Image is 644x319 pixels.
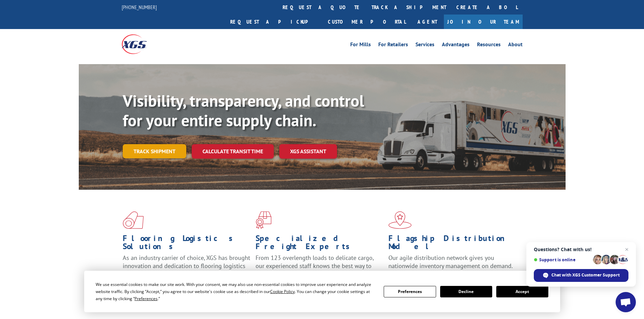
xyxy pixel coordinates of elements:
a: Calculate transit time [192,144,274,159]
a: Advantages [442,42,470,49]
a: Services [415,42,434,49]
a: For Retailers [378,42,408,49]
span: Support is online [534,257,591,262]
h1: Specialized Freight Experts [256,234,383,254]
div: Cookie Consent Prompt [84,271,560,312]
p: From 123 overlength loads to delicate cargo, our experienced staff knows the best way to move you... [256,254,383,284]
span: Questions? Chat with us! [534,247,628,252]
img: xgs-icon-flagship-distribution-model-red [388,211,412,229]
span: As an industry carrier of choice, XGS has brought innovation and dedication to flooring logistics... [123,254,250,278]
div: Open chat [616,292,636,312]
span: Cookie Policy [270,289,295,294]
b: Visibility, transparency, and control for your entire supply chain. [123,90,364,131]
button: Decline [440,286,492,297]
h1: Flooring Logistics Solutions [123,234,251,254]
div: Chat with XGS Customer Support [534,269,628,282]
a: [PHONE_NUMBER] [122,4,157,10]
a: About [508,42,523,49]
a: Track shipment [123,144,186,158]
img: xgs-icon-focused-on-flooring-red [256,211,271,229]
a: Agent [411,15,444,29]
span: Close chat [623,245,631,254]
div: We use essential cookies to make our site work. With your consent, we may also use non-essential ... [96,281,376,302]
h1: Flagship Distribution Model [388,234,516,254]
span: Our agile distribution network gives you nationwide inventory management on demand. [388,254,513,270]
button: Accept [496,286,548,297]
img: xgs-icon-total-supply-chain-intelligence-red [123,211,144,229]
a: Resources [477,42,501,49]
span: Chat with XGS Customer Support [551,272,620,278]
button: Preferences [384,286,436,297]
a: Request a pickup [225,15,323,29]
a: Join Our Team [444,15,523,29]
a: For Mills [350,42,371,49]
a: XGS ASSISTANT [279,144,337,159]
a: Customer Portal [323,15,411,29]
span: Preferences [135,296,158,301]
